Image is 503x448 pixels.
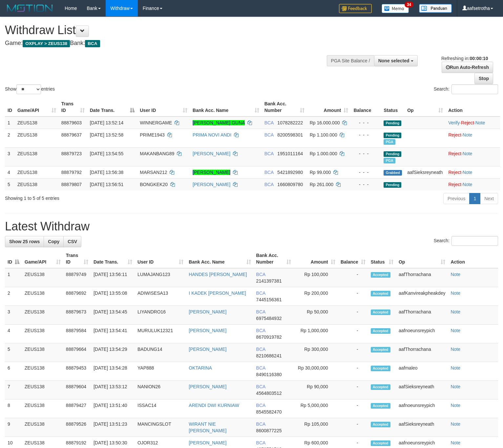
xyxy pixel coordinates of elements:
td: · [446,166,500,178]
a: Run Auto-Refresh [442,62,493,73]
span: WINNERGAME [140,120,172,125]
span: BCA [85,40,100,47]
span: Accepted [371,422,390,427]
a: Note [463,182,472,187]
td: - [338,268,368,287]
button: None selected [374,55,418,66]
th: User ID: activate to sort column ascending [137,98,190,117]
td: - [338,381,368,399]
td: aafThorrachana [396,343,448,362]
td: 1 [5,268,22,287]
td: Rp 90,000 [294,381,338,399]
span: Accepted [371,328,390,334]
a: [PERSON_NAME] [189,440,226,445]
a: Note [451,347,460,352]
td: 5 [5,178,15,190]
label: Show entries [5,84,55,94]
strong: 00:00:10 [470,56,488,61]
td: ZEUS138 [22,399,63,418]
a: Note [451,384,460,389]
label: Search: [434,236,498,246]
select: Showentries [16,84,41,94]
td: ZEUS138 [22,325,63,343]
div: - - - [353,181,378,188]
span: Copy 2141397381 to clipboard [256,278,282,284]
h1: Withdraw List [5,24,329,37]
span: Pending [384,182,401,188]
td: 88879692 [63,287,91,306]
a: Verify [448,120,460,125]
td: - [338,343,368,362]
td: 88879749 [63,268,91,287]
span: Copy 8200598301 to clipboard [277,132,303,138]
th: Op: activate to sort column ascending [405,98,446,117]
td: Rp 300,000 [294,343,338,362]
span: BCA [264,182,274,187]
td: ZEUS138 [15,166,59,178]
td: 2 [5,129,15,147]
th: User ID: activate to sort column ascending [135,249,186,268]
th: Action [448,249,498,268]
a: Note [451,290,460,296]
span: Show 25 rows [9,239,40,244]
td: 8 [5,399,22,418]
span: BCA [256,421,265,427]
td: - [338,325,368,343]
span: 34 [405,2,413,8]
td: 3 [5,147,15,166]
td: · [446,178,500,190]
span: Marked by aafnoeunsreypich [384,139,395,145]
span: BCA [256,365,265,371]
a: Note [463,151,472,156]
td: - [338,287,368,306]
span: Rp 261.000 [310,182,333,187]
td: Rp 50,000 [294,306,338,325]
td: ZEUS138 [15,129,59,147]
a: [PERSON_NAME] [193,170,230,175]
span: MARSAN212 [140,170,167,175]
span: CSV [68,239,77,244]
span: Accepted [371,309,390,315]
a: Note [451,365,460,371]
td: [DATE] 13:54:29 [91,343,135,362]
span: Accepted [371,440,390,446]
td: aafSieksreyneath [405,166,446,178]
div: - - - [353,169,378,176]
span: Accepted [371,291,390,296]
a: Note [451,328,460,333]
span: [DATE] 13:56:38 [90,170,123,175]
span: Copy 1951011164 to clipboard [277,151,303,156]
a: [PERSON_NAME] GUNA [193,120,245,125]
span: MAKANBANG89 [140,151,174,156]
td: Rp 30,000,000 [294,362,338,381]
td: 7 [5,381,22,399]
td: ZEUS138 [22,343,63,362]
span: BCA [256,384,265,389]
td: [DATE] 13:54:41 [91,325,135,343]
td: 1 [5,117,15,129]
div: Showing 1 to 5 of 5 entries [5,192,205,202]
td: 88879427 [63,399,91,418]
th: Action [446,98,500,117]
a: Next [480,193,498,204]
img: Button%20Memo.svg [382,4,409,13]
td: ISSAC14 [135,399,186,418]
span: Copy 8670919782 to clipboard [256,334,282,340]
span: Copy 1660809780 to clipboard [277,182,303,187]
a: [PERSON_NAME] [189,328,226,333]
td: 4 [5,166,15,178]
td: 88879584 [63,325,91,343]
th: Status [381,98,405,117]
td: - [338,306,368,325]
td: aafmaleo [396,362,448,381]
img: MOTION_logo.png [5,3,55,13]
td: 4 [5,325,22,343]
th: Balance: activate to sort column ascending [338,249,368,268]
td: [DATE] 13:51:23 [91,418,135,437]
div: - - - [353,150,378,157]
span: BCA [256,403,265,408]
a: I KADEK [PERSON_NAME] [189,290,246,296]
a: PRIMA NOVI ANDI [193,132,231,138]
a: [PERSON_NAME] [193,182,230,187]
td: 3 [5,306,22,325]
